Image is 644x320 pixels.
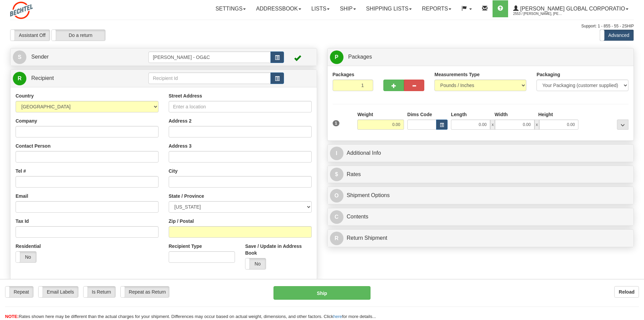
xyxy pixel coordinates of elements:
label: Recipient Type [169,243,202,250]
label: Dims Code [407,111,432,118]
label: Email Labels [39,286,78,297]
a: R Recipient [13,71,134,85]
label: Repeat [5,286,33,297]
span: 2553 / [PERSON_NAME], [PERSON_NAME] [PERSON_NAME] [513,10,564,17]
span: 1 [333,120,340,126]
a: here [333,314,342,319]
span: $ [330,168,343,181]
span: x [490,120,495,130]
label: No [16,252,36,262]
label: Tel # [16,168,26,174]
label: Street Address [169,92,202,99]
span: Recipient [31,75,54,81]
label: City [169,168,177,174]
label: Repeat as Return [121,286,169,297]
a: Ship [335,0,361,17]
span: Sender [31,54,49,60]
a: Reports [417,0,456,17]
a: CContents [330,210,631,224]
a: [PERSON_NAME] Global Corporatio 2553 / [PERSON_NAME], [PERSON_NAME] [PERSON_NAME] [508,0,634,17]
span: O [330,189,343,202]
label: Assistant Off [10,30,50,41]
label: No [245,258,266,269]
label: Zip / Postal [169,218,194,225]
a: P Packages [330,50,631,64]
label: Height [538,111,553,118]
label: Weight [357,111,373,118]
label: Length [451,111,467,118]
a: IAdditional Info [330,146,631,160]
a: Shipping lists [361,0,417,17]
div: Support: 1 - 855 - 55 - 2SHIP [10,23,634,29]
label: Do a return [52,30,105,41]
label: Save / Update in Address Book [245,243,311,256]
span: I [330,147,343,160]
img: logo2553.jpg [10,2,33,19]
span: x [534,120,539,130]
label: Country [16,92,34,99]
label: Residential [16,243,41,250]
span: R [13,72,26,85]
span: P [330,50,343,64]
label: Width [495,111,508,118]
a: OShipment Options [330,189,631,202]
label: Email [16,193,28,199]
span: R [330,232,343,245]
label: Company [16,118,37,124]
a: Settings [210,0,251,17]
button: Reload [614,286,639,298]
span: NOTE: [5,314,19,319]
a: Lists [306,0,335,17]
label: Contact Person [16,143,50,149]
label: Packages [333,71,355,78]
label: State / Province [169,193,204,199]
span: Packages [348,54,372,60]
button: Ship [273,286,371,300]
label: Tax Id [16,218,29,225]
a: S Sender [13,50,148,64]
input: Recipient Id [148,72,271,84]
span: [PERSON_NAME] Global Corporatio [519,6,625,12]
label: Is Return [84,286,115,297]
a: Addressbook [251,0,306,17]
label: Measurements Type [434,71,480,78]
input: Sender Id [148,51,271,63]
div: ... [617,120,628,130]
label: Address 3 [169,143,192,149]
label: Packaging [536,71,560,78]
a: $Rates [330,168,631,182]
a: RReturn Shipment [330,231,631,245]
span: C [330,210,343,224]
iframe: chat widget [628,125,643,194]
label: Address 2 [169,118,192,124]
span: S [13,50,26,64]
b: Reload [619,289,635,295]
label: Advanced [600,30,634,41]
input: Enter a location [169,101,312,112]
